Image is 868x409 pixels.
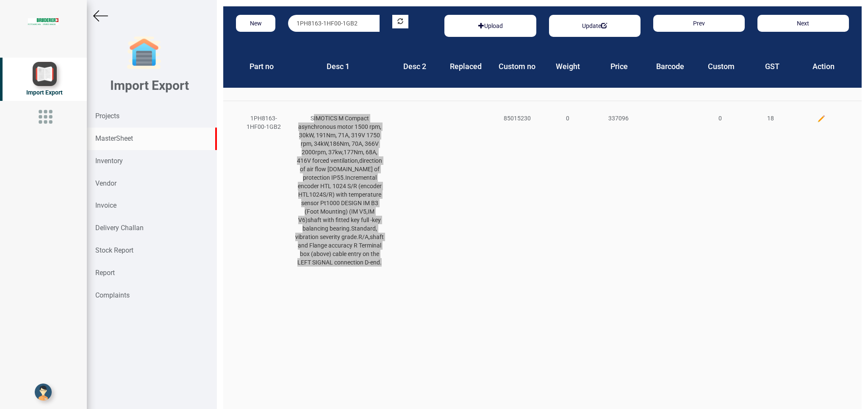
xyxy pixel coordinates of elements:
[95,179,116,187] strong: Vendor
[127,36,161,70] img: garage-closed.png
[95,224,144,232] strong: Delivery Challan
[600,62,638,71] h4: Price
[95,134,133,142] strong: MasterSheet
[236,15,275,32] button: New
[498,62,536,71] h4: Custom no
[653,15,745,32] button: Prev
[26,89,63,96] span: Import Export
[757,15,849,32] button: Next
[753,62,792,71] h4: GST
[446,62,485,71] h4: Replaced
[543,114,593,122] div: 0
[549,62,588,71] h4: Weight
[593,114,644,122] div: 337096
[95,291,130,299] strong: Complaints
[238,114,289,131] div: 1PH8163-1HF00-1GB2
[294,62,383,71] h4: Desc 1
[95,269,115,277] strong: Report
[695,114,746,122] div: 0
[95,201,116,209] strong: Invoice
[651,62,690,71] h4: Barcode
[110,78,189,93] b: Import Export
[396,62,434,71] h4: Desc 2
[492,114,543,122] div: 85015230
[577,19,612,33] button: Update
[804,62,843,71] h4: Action
[95,112,119,120] strong: Projects
[549,15,641,37] div: Basic example
[702,62,740,71] h4: Custom
[444,15,536,37] div: Basic example
[817,114,826,123] img: edit.png
[288,15,380,32] input: Serach by product part no
[745,114,796,122] div: 18
[473,19,508,33] button: Upload
[242,62,281,71] h4: Part no
[95,246,133,254] strong: Stock Report
[289,114,390,267] div: SIMOTICS M Compact asynchronous motor 1500 rpm, 30kW, 191Nm, 71A, 319V 1750 rpm, 34kW,186Nm, 70A,...
[95,157,123,165] strong: Inventory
